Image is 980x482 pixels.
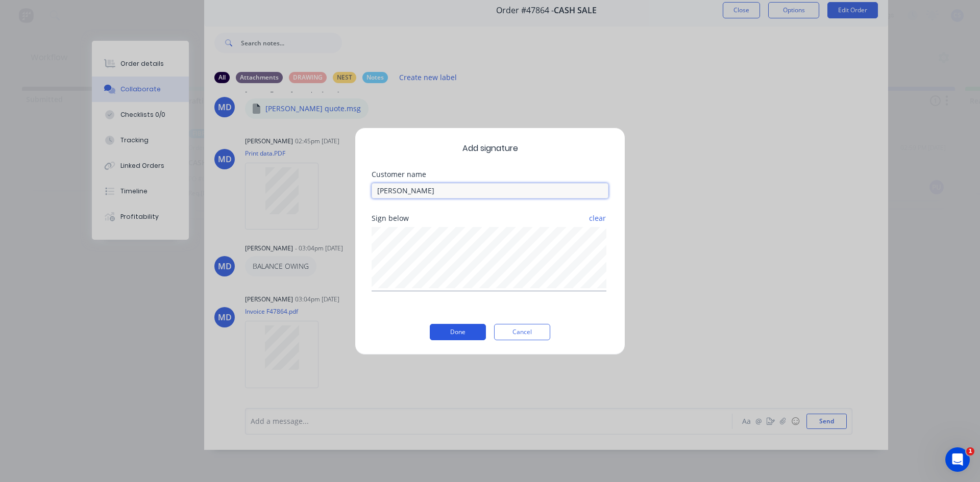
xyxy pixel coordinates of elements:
input: Enter customer name [372,183,608,198]
button: clear [589,209,606,227]
iframe: Intercom live chat [945,447,970,472]
div: Customer name [372,171,608,178]
span: Add signature [372,142,608,155]
div: Sign below [372,215,608,222]
button: Cancel [494,324,550,340]
span: 1 [966,447,974,455]
button: Done [430,324,486,340]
